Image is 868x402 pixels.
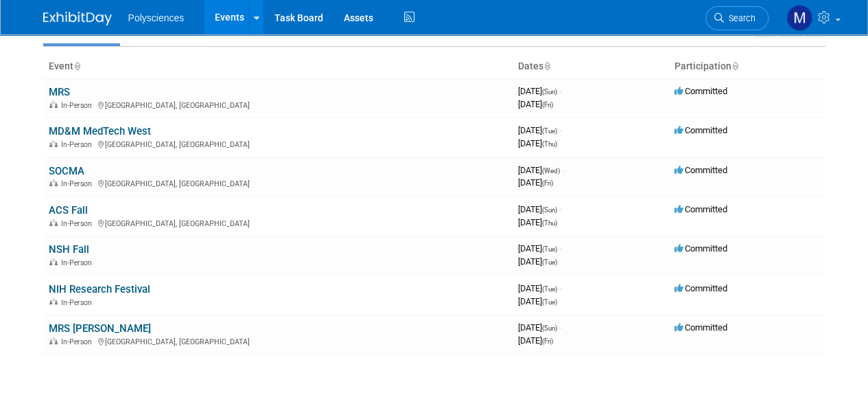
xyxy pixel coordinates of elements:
span: Polysciences [128,12,185,23]
span: [DATE] [518,243,561,254]
span: - [559,322,561,333]
img: In-Person Event [49,101,58,108]
span: Committed [675,322,727,333]
th: Event [43,55,513,78]
span: - [559,243,561,254]
span: (Tue) [542,298,557,306]
span: (Fri) [542,337,553,345]
a: Sort by Event Name [73,60,80,71]
span: (Thu) [542,219,557,227]
img: ExhibitDay [43,12,112,25]
span: (Sun) [542,206,557,214]
span: [DATE] [518,204,561,214]
span: Committed [675,243,727,254]
span: - [562,165,564,175]
th: Participation [669,55,825,78]
a: SOCMA [49,165,84,177]
span: [DATE] [518,177,553,188]
span: [DATE] [518,165,564,175]
img: In-Person Event [49,179,58,186]
span: (Fri) [542,179,553,187]
th: Dates [513,55,669,78]
span: [DATE] [518,256,557,267]
img: In-Person Event [49,258,58,265]
a: NSH Fall [49,243,89,256]
a: Sort by Start Date [543,60,550,71]
span: [DATE] [518,322,561,333]
div: [GEOGRAPHIC_DATA], [GEOGRAPHIC_DATA] [49,99,507,110]
span: Committed [675,165,727,175]
span: [DATE] [518,99,553,109]
span: (Tue) [542,127,557,135]
div: [GEOGRAPHIC_DATA], [GEOGRAPHIC_DATA] [49,177,507,188]
span: (Sun) [542,88,557,96]
div: [GEOGRAPHIC_DATA], [GEOGRAPHIC_DATA] [49,217,507,228]
div: [GEOGRAPHIC_DATA], [GEOGRAPHIC_DATA] [49,335,507,346]
div: [GEOGRAPHIC_DATA], [GEOGRAPHIC_DATA] [49,138,507,149]
span: In-Person [61,258,96,267]
span: In-Person [61,140,96,149]
span: (Tue) [542,258,557,266]
a: ACS Fall [49,204,88,216]
span: (Tue) [542,285,557,293]
span: Committed [675,86,727,96]
span: [DATE] [518,138,557,148]
span: [DATE] [518,217,557,227]
span: In-Person [61,101,96,110]
span: In-Person [61,179,96,188]
span: Search [724,13,755,23]
span: Committed [675,125,727,135]
span: - [559,204,561,214]
span: (Sun) [542,324,557,332]
span: [DATE] [518,296,557,306]
a: Sort by Participation Type [731,60,738,71]
img: In-Person Event [49,140,58,147]
span: [DATE] [518,335,553,346]
span: (Fri) [542,101,553,109]
a: Search [705,6,769,30]
a: MRS [PERSON_NAME] [49,322,151,335]
span: Committed [675,204,727,214]
span: Committed [675,283,727,293]
a: MD&M MedTech West [49,125,151,137]
span: In-Person [61,219,96,228]
img: Marketing Polysciences [786,5,812,31]
img: In-Person Event [49,219,58,226]
span: (Wed) [542,167,560,175]
span: - [559,86,561,96]
span: - [559,283,561,293]
span: [DATE] [518,283,561,293]
span: In-Person [61,337,96,346]
span: (Thu) [542,140,557,148]
span: (Tue) [542,245,557,253]
span: [DATE] [518,125,561,135]
span: In-Person [61,298,96,307]
span: [DATE] [518,86,561,96]
a: NIH Research Festival [49,283,150,295]
img: In-Person Event [49,298,58,305]
a: MRS [49,86,70,98]
span: - [559,125,561,135]
img: In-Person Event [49,337,58,344]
